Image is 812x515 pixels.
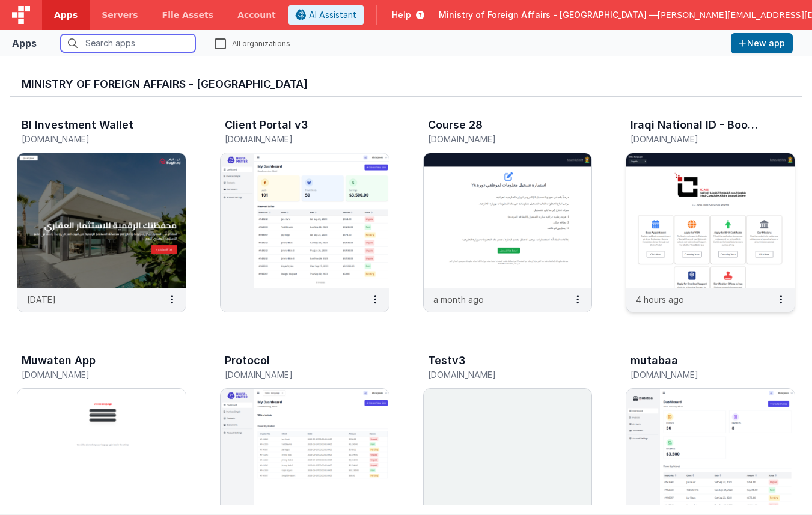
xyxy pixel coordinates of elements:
[22,78,790,90] h3: Ministry of Foreign Affairs - [GEOGRAPHIC_DATA]
[61,34,195,52] input: Search apps
[22,370,156,379] h5: [DOMAIN_NAME]
[630,370,765,379] h5: [DOMAIN_NAME]
[288,5,364,25] button: AI Assistant
[428,135,563,144] h5: [DOMAIN_NAME]
[731,33,793,53] button: New app
[225,355,270,367] h3: Protocol
[225,135,359,144] h5: [DOMAIN_NAME]
[636,293,684,306] p: 4 hours ago
[392,9,411,21] span: Help
[428,370,563,379] h5: [DOMAIN_NAME]
[12,36,37,50] div: Apps
[22,355,96,367] h3: Muwaten App
[428,119,483,131] h3: Course 28
[439,9,658,21] span: Ministry of Foreign Affairs - [GEOGRAPHIC_DATA] —
[225,370,359,379] h5: [DOMAIN_NAME]
[22,135,156,144] h5: [DOMAIN_NAME]
[433,293,484,306] p: a month ago
[102,9,138,21] span: Servers
[630,355,678,367] h3: mutabaa
[630,135,765,144] h5: [DOMAIN_NAME]
[22,119,133,131] h3: BI Investment Wallet
[309,9,356,21] span: AI Assistant
[27,293,56,306] p: [DATE]
[428,355,465,367] h3: Testv3
[630,119,762,131] h3: Iraqi National ID - Booking Page
[54,9,78,21] span: Apps
[162,9,214,21] span: File Assets
[225,119,308,131] h3: Client Portal v3
[215,37,290,49] label: All organizations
